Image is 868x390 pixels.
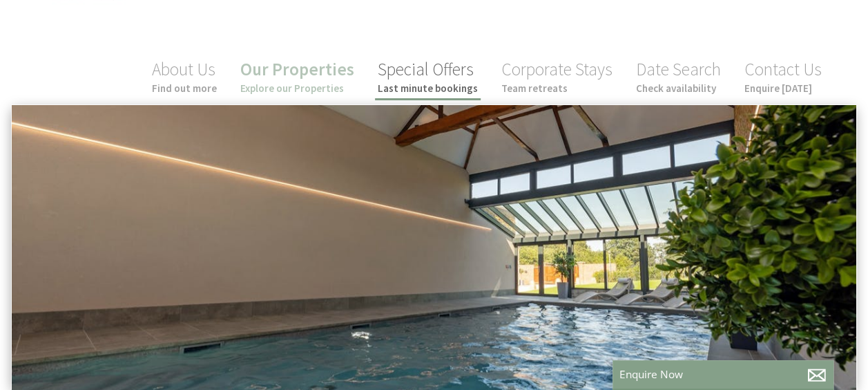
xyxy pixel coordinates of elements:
a: Our PropertiesExplore our Properties [240,58,354,95]
a: About UsFind out more [152,58,217,95]
a: Contact UsEnquire [DATE] [744,58,822,95]
small: Explore our Properties [240,82,354,95]
a: Date SearchCheck availability [636,58,721,95]
a: Special OffersLast minute bookings [378,58,478,95]
small: Last minute bookings [378,82,478,95]
small: Find out more [152,82,217,95]
a: Corporate StaysTeam retreats [501,58,613,95]
small: Team retreats [501,82,613,95]
small: Check availability [636,82,721,95]
p: Enquire Now [619,367,827,382]
small: Enquire [DATE] [744,82,822,95]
